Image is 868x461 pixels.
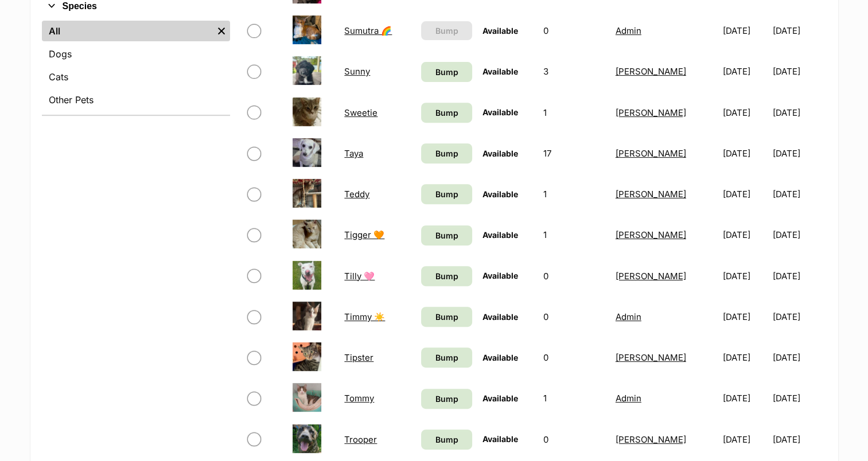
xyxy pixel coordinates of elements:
a: Timmy ☀️ [344,311,385,322]
button: Bump [421,21,472,40]
td: 1 [539,378,610,418]
span: Available [482,26,518,36]
a: [PERSON_NAME] [616,107,686,118]
td: [DATE] [772,378,825,418]
td: [DATE] [772,134,825,173]
span: Available [482,393,518,403]
td: [DATE] [718,174,771,214]
span: Available [482,353,518,362]
span: Bump [435,66,458,78]
a: Sweetie [344,107,377,118]
span: Available [482,271,518,280]
td: [DATE] [718,378,771,418]
a: Bump [421,266,472,286]
span: Available [482,189,518,199]
span: Bump [435,25,458,37]
a: Teddy [344,189,369,200]
a: Admin [616,311,641,322]
a: Bump [421,143,472,163]
a: Tigger 🧡 [344,229,384,240]
span: Bump [435,393,458,405]
td: [DATE] [772,215,825,255]
td: 3 [539,52,610,91]
a: Remove filter [213,21,230,41]
td: [DATE] [772,297,825,337]
td: [DATE] [718,420,771,459]
a: Bump [421,62,472,82]
a: Admin [616,393,641,404]
a: All [42,21,213,41]
span: Bump [435,147,458,159]
span: Available [482,149,518,158]
td: [DATE] [772,174,825,214]
td: 0 [539,338,610,377]
a: [PERSON_NAME] [616,229,686,240]
span: Bump [435,351,458,364]
a: Bump [421,225,472,245]
div: Species [42,18,230,115]
td: [DATE] [718,11,771,50]
td: 0 [539,11,610,50]
a: [PERSON_NAME] [616,66,686,77]
td: 0 [539,420,610,459]
td: 0 [539,256,610,296]
td: [DATE] [772,256,825,296]
td: 17 [539,134,610,173]
span: Bump [435,188,458,200]
a: Bump [421,184,472,204]
a: Bump [421,307,472,327]
span: Bump [435,229,458,241]
td: [DATE] [718,134,771,173]
a: Tipster [344,352,373,363]
td: [DATE] [772,93,825,132]
a: Dogs [42,44,230,64]
td: 1 [539,174,610,214]
a: Cats [42,67,230,87]
a: Taya [344,148,363,159]
td: [DATE] [718,256,771,296]
td: [DATE] [718,215,771,255]
span: Bump [435,270,458,282]
a: Bump [421,103,472,123]
a: Bump [421,389,472,409]
td: [DATE] [718,297,771,337]
span: Bump [435,311,458,323]
td: 0 [539,297,610,337]
a: Tommy [344,393,374,404]
a: [PERSON_NAME] [616,271,686,282]
span: Bump [435,433,458,446]
a: Bump [421,429,472,450]
span: Available [482,67,518,76]
a: Admin [616,25,641,36]
td: [DATE] [772,11,825,50]
span: Available [482,230,518,240]
a: [PERSON_NAME] [616,352,686,363]
span: Available [482,434,518,444]
td: [DATE] [718,52,771,91]
a: Sunny [344,66,370,77]
span: Available [482,312,518,322]
td: 1 [539,93,610,132]
td: [DATE] [772,338,825,377]
a: Trooper [344,434,377,445]
span: Bump [435,107,458,119]
td: [DATE] [718,93,771,132]
a: Sumutra 🌈 [344,25,392,36]
a: Other Pets [42,89,230,110]
a: Bump [421,347,472,368]
td: [DATE] [772,52,825,91]
span: Available [482,107,518,117]
a: [PERSON_NAME] [616,148,686,159]
td: [DATE] [772,420,825,459]
a: Tilly 🩷 [344,271,375,282]
a: [PERSON_NAME] [616,434,686,445]
td: 1 [539,215,610,255]
td: [DATE] [718,338,771,377]
a: [PERSON_NAME] [616,189,686,200]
